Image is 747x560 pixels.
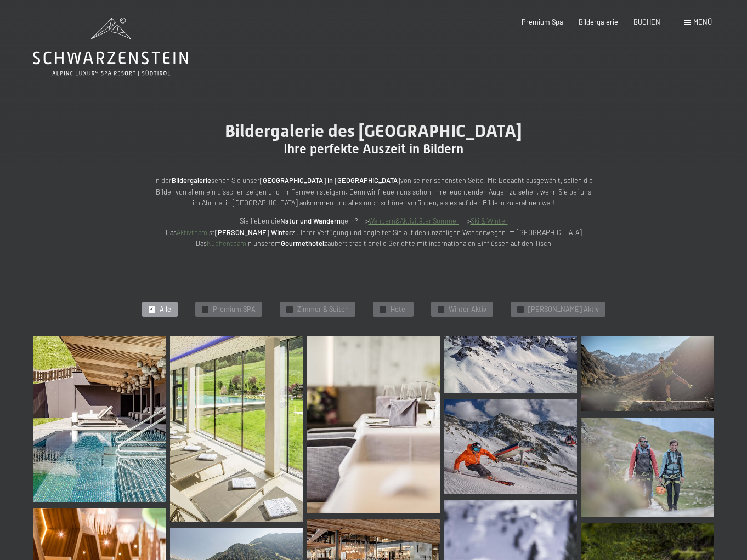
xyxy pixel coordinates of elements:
[177,228,207,237] a: Aktivteam
[154,215,593,249] p: Sie lieben die gern? --> ---> Das ist zu Ihrer Verfügung und begleitet Sie auf den unzähligen Wan...
[693,18,712,26] span: Menü
[518,306,522,312] span: ✓
[203,306,207,312] span: ✓
[381,306,384,312] span: ✓
[528,305,599,315] span: [PERSON_NAME] Aktiv
[369,216,459,225] a: Wandern&AktivitätenSommer
[215,228,292,237] strong: [PERSON_NAME] Winter
[170,336,303,522] img: Bildergalerie
[280,216,341,225] strong: Natur und Wandern
[444,336,577,393] img: Bildergalerie
[297,305,349,315] span: Zimmer & Suiten
[154,175,593,208] p: In der sehen Sie unser von seiner schönsten Seite. Mit Bedacht ausgewählt, sollen die Bilder von ...
[172,176,211,185] strong: Bildergalerie
[307,336,440,513] img: Bildergalerie
[33,336,166,502] img: Bildergalerie
[444,399,577,494] img: Bildergalerie
[207,239,246,248] a: Küchenteam
[522,18,563,26] a: Premium Spa
[391,305,407,315] span: Hotel
[449,305,486,315] span: Winter Aktiv
[160,305,171,315] span: Alle
[471,216,508,225] a: Ski & Winter
[150,306,154,312] span: ✓
[225,121,522,141] span: Bildergalerie des [GEOGRAPHIC_DATA]
[284,141,463,157] span: Ihre perfekte Auszeit in Bildern
[281,239,324,248] strong: Gourmethotel
[260,176,400,185] strong: [GEOGRAPHIC_DATA] in [GEOGRAPHIC_DATA]
[579,18,618,26] a: Bildergalerie
[439,306,443,312] span: ✓
[581,418,714,517] img: Bildergalerie
[213,305,256,315] span: Premium SPA
[633,18,660,26] a: BUCHEN
[581,336,714,411] img: Bildergalerie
